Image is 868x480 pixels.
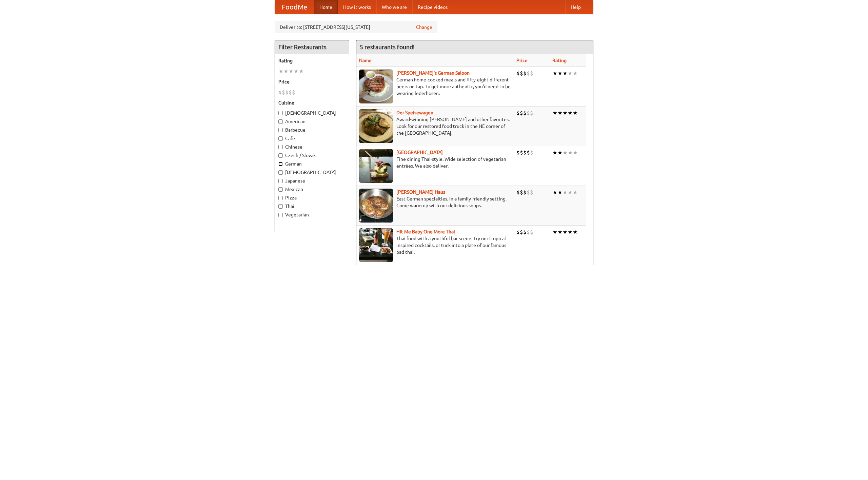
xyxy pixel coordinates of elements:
li: $ [516,109,520,117]
li: ★ [563,189,568,196]
li: ★ [552,70,557,77]
label: Czech / Slovak [278,152,346,159]
li: ★ [299,68,304,75]
li: ★ [278,68,283,75]
label: American [278,118,346,125]
label: Japanese [278,177,346,184]
li: ★ [557,228,563,236]
label: Chinese [278,143,346,150]
li: $ [520,189,523,196]
a: Help [565,0,586,14]
b: Der Speisewagen [396,110,433,115]
label: Barbecue [278,127,346,133]
img: satay.jpg [359,149,393,183]
input: Barbecue [278,128,283,132]
label: Pizza [278,194,346,201]
a: Rating [552,58,567,63]
li: $ [520,109,523,117]
label: Vegetarian [278,211,346,218]
li: ★ [568,189,573,196]
a: Name [359,58,372,63]
li: $ [520,149,523,156]
li: $ [289,89,292,96]
input: [DEMOGRAPHIC_DATA] [278,170,283,175]
a: [GEOGRAPHIC_DATA] [396,150,443,155]
a: How it works [338,0,376,14]
p: Award-winning [PERSON_NAME] and other favorites. Look for our restored food truck in the NE corne... [359,116,511,136]
li: ★ [568,228,573,236]
li: $ [530,189,533,196]
a: Price [516,58,528,63]
a: Recipe videos [412,0,453,14]
li: ★ [552,149,557,156]
li: $ [520,228,523,236]
li: $ [523,149,527,156]
a: FoodMe [275,0,314,14]
img: babythai.jpg [359,228,393,262]
li: ★ [557,189,563,196]
a: Who we are [376,0,412,14]
li: ★ [283,68,289,75]
input: [DEMOGRAPHIC_DATA] [278,111,283,115]
li: ★ [563,109,568,117]
li: ★ [573,109,578,117]
ng-pluralize: 5 restaurants found! [360,44,415,50]
p: Fine dining Thai-style. Wide selection of vegetarian entrées. We also deliver. [359,156,511,169]
li: ★ [557,70,563,77]
li: ★ [294,68,299,75]
li: ★ [568,149,573,156]
li: $ [516,70,520,77]
img: speisewagen.jpg [359,109,393,143]
li: $ [523,189,527,196]
li: $ [516,189,520,196]
p: Thai food with a youthful bar scene. Try our tropical inspired cocktails, or tuck into a plate of... [359,235,511,255]
a: Home [314,0,338,14]
li: $ [523,70,527,77]
input: German [278,162,283,166]
li: ★ [289,68,294,75]
li: ★ [568,70,573,77]
a: Change [416,24,432,31]
li: ★ [568,109,573,117]
input: Chinese [278,145,283,149]
p: East German specialties, in a family-friendly setting. Come warm up with our delicious soups. [359,195,511,209]
p: German home-cooked meals and fifty-eight different beers on tap. To get more authentic, you'd nee... [359,76,511,97]
li: ★ [552,189,557,196]
a: [PERSON_NAME] Haus [396,189,445,195]
input: Cafe [278,136,283,141]
li: $ [523,109,527,117]
input: American [278,119,283,124]
label: Cafe [278,135,346,142]
input: Japanese [278,179,283,183]
b: Hit Me Baby One More Thai [396,229,455,234]
label: German [278,160,346,167]
li: ★ [557,109,563,117]
li: $ [278,89,282,96]
label: [DEMOGRAPHIC_DATA] [278,110,346,116]
li: ★ [573,149,578,156]
li: ★ [573,228,578,236]
h4: Filter Restaurants [275,40,349,54]
a: [PERSON_NAME]'s German Saloon [396,70,470,76]
li: $ [527,149,530,156]
li: $ [520,70,523,77]
li: $ [292,89,295,96]
li: $ [530,109,533,117]
input: Vegetarian [278,213,283,217]
li: ★ [552,109,557,117]
li: ★ [563,228,568,236]
li: ★ [573,189,578,196]
input: Mexican [278,187,283,192]
input: Czech / Slovak [278,153,283,158]
h5: Rating [278,57,346,64]
label: Thai [278,203,346,210]
input: Pizza [278,196,283,200]
h5: Cuisine [278,99,346,106]
li: $ [527,109,530,117]
label: [DEMOGRAPHIC_DATA] [278,169,346,176]
li: ★ [573,70,578,77]
li: $ [516,149,520,156]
